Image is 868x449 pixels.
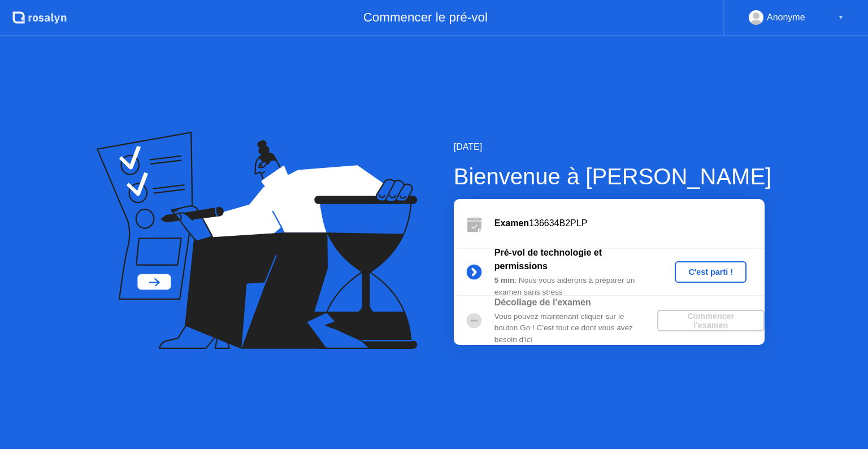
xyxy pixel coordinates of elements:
[767,10,805,25] div: Anonyme
[454,159,771,193] div: Bienvenue à [PERSON_NAME]
[662,312,760,330] div: Commencer l'examen
[494,275,657,298] div: : Nous vous aiderons à préparer un examen sans stress
[494,248,602,271] b: Pré-vol de technologie et permissions
[494,218,529,228] b: Examen
[675,261,747,283] button: C'est parti !
[494,276,515,284] b: 5 min
[657,310,765,331] button: Commencer l'examen
[454,140,771,154] div: [DATE]
[494,297,591,307] b: Décollage de l'examen
[494,311,657,346] div: Vous pouvez maintenant cliquer sur le bouton Go ! C'est tout ce dont vous avez besoin d'ici
[494,217,765,230] div: 136634B2PLP
[679,267,742,277] div: C'est parti !
[838,10,844,25] div: ▼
